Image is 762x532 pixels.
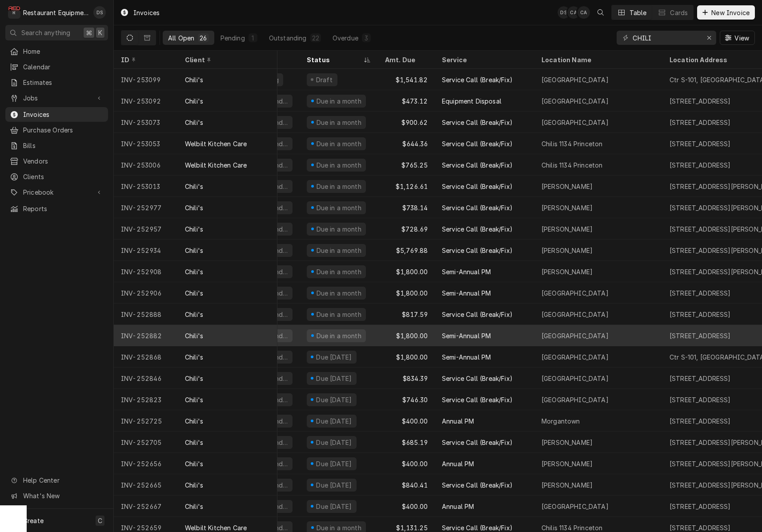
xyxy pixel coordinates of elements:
div: [STREET_ADDRESS] [670,331,731,340]
a: Go to What's New [5,488,108,503]
div: Due in a month [315,331,362,340]
div: [GEOGRAPHIC_DATA] [541,310,609,319]
div: INV-252667 [114,496,178,517]
div: Semi-Annual PM [442,352,491,362]
div: Amt. Due [385,55,426,64]
div: DS [93,6,106,19]
div: Service Call (Break/Fix) [442,310,513,319]
div: Service Call (Break/Fix) [442,224,513,234]
span: What's New [23,491,103,500]
div: [STREET_ADDRESS] [670,502,731,511]
div: Chili's [185,331,203,340]
div: Chili's [185,374,203,383]
div: [STREET_ADDRESS] [670,395,731,404]
div: Semi-Annual PM [442,331,491,340]
div: Service Call (Break/Fix) [442,438,513,447]
div: [STREET_ADDRESS] [670,288,731,298]
div: Chili's [185,502,203,511]
div: [STREET_ADDRESS] [670,118,731,127]
div: Morgantown [541,416,580,426]
div: INV-252908 [114,261,178,282]
div: Service Call (Break/Fix) [442,480,513,490]
div: Restaurant Equipment Diagnostics [23,8,88,17]
div: Chili's [185,459,203,468]
div: Due [DATE] [315,395,353,404]
span: K [98,28,102,37]
div: INV-252888 [114,304,178,325]
div: $728.69 [378,218,435,240]
div: Location Name [541,55,654,64]
div: Annual PM [442,416,474,426]
div: Due in a month [315,96,362,106]
div: Chili's [185,416,203,426]
span: New Invoice [710,8,751,17]
div: Due in a month [315,160,362,170]
div: Due in a month [315,310,362,319]
div: Service Call (Break/Fix) [442,118,513,127]
div: Restaurant Equipment Diagnostics's Avatar [8,6,20,19]
button: View [720,31,755,45]
div: INV-253092 [114,90,178,112]
div: Service Call (Break/Fix) [442,246,513,255]
div: Chili's [185,75,203,84]
div: $738.14 [378,197,435,218]
div: $644.36 [378,133,435,154]
div: [STREET_ADDRESS] [670,310,731,319]
div: Semi-Annual PM [442,288,491,298]
div: [PERSON_NAME] [541,182,593,191]
div: Chili's [185,267,203,276]
div: Service Call (Break/Fix) [442,160,513,170]
div: Due in a month [315,182,362,191]
span: Jobs [23,93,90,103]
div: $473.12 [378,90,435,112]
div: ID [121,55,169,64]
input: Keyword search [633,31,699,45]
a: Purchase Orders [5,123,108,137]
a: Go to Help Center [5,473,108,488]
span: C [98,516,102,525]
span: ⌘ [86,28,92,37]
div: Chili's [185,118,203,127]
div: [GEOGRAPHIC_DATA] [541,502,609,511]
div: Due in a month [315,246,362,255]
div: $1,800.00 [378,325,435,346]
div: INV-252906 [114,282,178,304]
div: Chilis 1134 Princeton [541,160,602,170]
div: INV-252656 [114,453,178,474]
div: [PERSON_NAME] [541,438,593,447]
div: Service Call (Break/Fix) [442,203,513,212]
span: Invoices [23,110,104,119]
div: Chili's [185,395,203,404]
div: Welbilt Kitchen Care [185,139,247,148]
div: All Open [168,33,194,43]
div: [STREET_ADDRESS] [670,96,731,106]
div: $900.62 [378,112,435,133]
div: [STREET_ADDRESS] [670,160,731,170]
div: $1,541.82 [378,69,435,90]
div: $5,769.88 [378,240,435,261]
div: Annual PM [442,459,474,468]
div: [GEOGRAPHIC_DATA] [541,75,609,84]
div: DS [557,6,570,19]
a: Invoices [5,107,108,122]
div: Service Call (Break/Fix) [442,139,513,148]
div: Due [DATE] [315,416,353,426]
span: Reports [23,204,104,213]
div: Client [185,55,269,64]
div: Chili's [185,182,203,191]
a: Clients [5,169,108,184]
div: 22 [312,33,319,43]
button: Search anything⌘K [5,25,108,40]
div: INV-253073 [114,112,178,133]
div: Due [DATE] [315,374,353,383]
div: Derek Stewart's Avatar [557,6,570,19]
a: Vendors [5,154,108,168]
div: Chili's [185,96,203,106]
span: Vendors [23,156,104,166]
div: [GEOGRAPHIC_DATA] [541,331,609,340]
div: INV-252705 [114,432,178,453]
div: [PERSON_NAME] [541,480,593,490]
div: Service Call (Break/Fix) [442,75,513,84]
div: $1,800.00 [378,282,435,304]
div: Welbilt Kitchen Care [185,160,247,170]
